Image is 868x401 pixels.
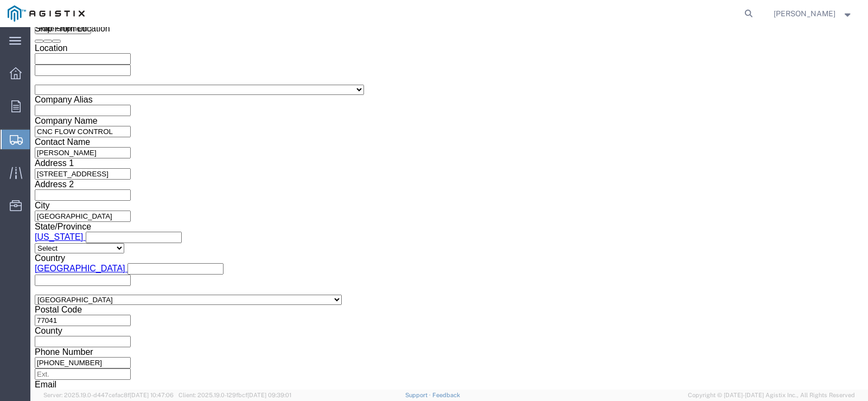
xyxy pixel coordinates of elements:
[178,392,291,398] span: Client: 2025.19.0-129fbcf
[773,7,853,20] button: [PERSON_NAME]
[130,392,174,398] span: [DATE] 10:47:06
[405,392,432,398] a: Support
[688,391,855,400] span: Copyright © [DATE]-[DATE] Agistix Inc., All Rights Reserved
[8,5,85,22] img: logo
[774,8,835,20] span: Janice Fahrmeier
[43,392,174,398] span: Server: 2025.19.0-d447cefac8f
[30,27,868,390] iframe: FS Legacy Container
[247,392,291,398] span: [DATE] 09:39:01
[432,392,460,398] a: Feedback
